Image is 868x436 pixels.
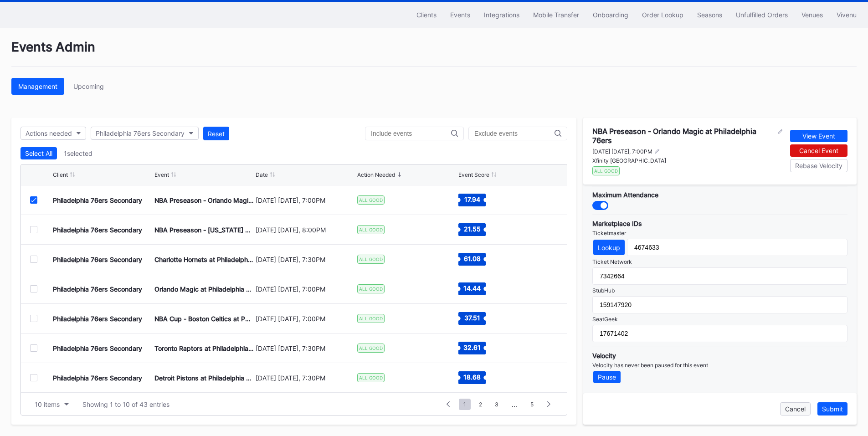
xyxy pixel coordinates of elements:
[790,159,847,172] button: Rebase Velocity
[593,11,628,19] div: Onboarding
[463,344,481,351] text: 32.61
[780,402,811,415] button: Cancel
[464,255,481,262] text: 61.08
[357,314,385,323] div: ALL GOOD
[154,315,254,323] div: NBA Cup - Boston Celtics at Philadelphia 76ers
[477,6,526,23] button: Integrations
[26,129,72,137] div: Actions needed
[154,344,254,352] div: Toronto Raptors at Philadelphia 76ers
[822,405,843,413] div: Submit
[96,129,185,137] div: Philadelphia 76ers Secondary
[53,374,142,382] div: Philadelphia 76ers Secondary
[635,6,690,23] button: Order Lookup
[357,373,385,382] div: ALL GOOD
[627,239,847,256] input: Ex: 3620523
[64,149,92,157] div: 1 selected
[642,11,683,19] div: Order Lookup
[690,6,729,23] button: Seasons
[21,127,86,140] button: Actions needed
[593,240,625,255] button: Lookup
[458,171,489,178] div: Event Score
[598,373,616,381] div: Pause
[592,316,847,323] div: SeatGeek
[154,196,254,204] div: NBA Preseason - Orlando Magic at Philadelphia 76ers
[53,256,142,263] div: Philadelphia 76ers Secondary
[410,6,443,23] button: Clients
[817,402,847,415] button: Submit
[592,191,847,199] div: Maximum Attendance
[21,147,57,159] button: Select All
[505,400,524,408] div: ...
[592,157,783,164] div: Xfinity [GEOGRAPHIC_DATA]
[736,11,788,19] div: Unfulfilled Orders
[256,374,355,382] div: [DATE] [DATE], 7:30PM
[53,196,142,204] div: Philadelphia 76ers Secondary
[256,171,268,178] div: Date
[443,6,477,23] button: Events
[592,148,652,155] div: [DATE] [DATE], 7:00PM
[91,127,199,140] button: Philadelphia 76ers Secondary
[53,171,68,178] div: Client
[464,225,481,233] text: 21.55
[256,315,355,323] div: [DATE] [DATE], 7:00PM
[18,82,57,90] div: Management
[35,400,60,408] div: 10 items
[592,362,847,369] div: Velocity has never been paused for this event
[526,6,586,23] button: Mobile Transfer
[802,132,835,140] div: View Event
[464,314,480,322] text: 37.51
[357,255,385,264] div: ALL GOOD
[463,373,481,381] text: 18.68
[256,285,355,293] div: [DATE] [DATE], 7:00PM
[592,267,847,285] input: Ex: 5368256
[371,130,451,137] input: Include events
[592,296,847,313] input: Ex: 150471890 or 10277849
[256,226,355,234] div: [DATE] [DATE], 8:00PM
[474,399,487,410] span: 2
[592,220,847,227] div: Marketplace IDs
[799,147,838,154] div: Cancel Event
[592,352,847,359] div: Velocity
[30,398,73,410] button: 10 items
[795,162,842,169] div: Rebase Velocity
[533,11,579,19] div: Mobile Transfer
[484,11,519,19] div: Integrations
[154,285,254,293] div: Orlando Magic at Philadelphia 76ers
[592,258,847,265] div: Ticket Network
[203,127,229,140] button: Reset
[208,130,225,138] div: Reset
[592,325,847,342] input: Ex: 5724669
[154,374,254,382] div: Detroit Pistons at Philadelphia 76ers
[464,195,480,203] text: 17.94
[592,166,620,175] div: ALL GOOD
[53,315,142,323] div: Philadelphia 76ers Secondary
[53,226,142,234] div: Philadelphia 76ers Secondary
[154,256,254,263] div: Charlotte Hornets at Philadelphia 76ers
[256,256,355,263] div: [DATE] [DATE], 7:30PM
[592,230,847,236] div: Ticketmaster
[830,6,863,23] button: Vivenu
[795,6,830,23] a: Venues
[154,171,169,178] div: Event
[790,130,847,142] button: View Event
[450,11,470,19] div: Events
[357,225,385,234] div: ALL GOOD
[154,226,254,234] div: NBA Preseason - [US_STATE] Timberwolves at Philadelphia 76ers
[463,284,481,292] text: 14.44
[67,78,111,95] button: Upcoming
[593,371,621,383] button: Pause
[474,130,555,137] input: Exclude events
[82,400,169,408] div: Showing 1 to 10 of 43 entries
[598,244,620,251] div: Lookup
[592,287,847,294] div: StubHub
[25,149,52,157] div: Select All
[729,6,795,23] button: Unfulfilled Orders
[11,39,857,67] div: Events Admin
[837,11,857,19] div: Vivenu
